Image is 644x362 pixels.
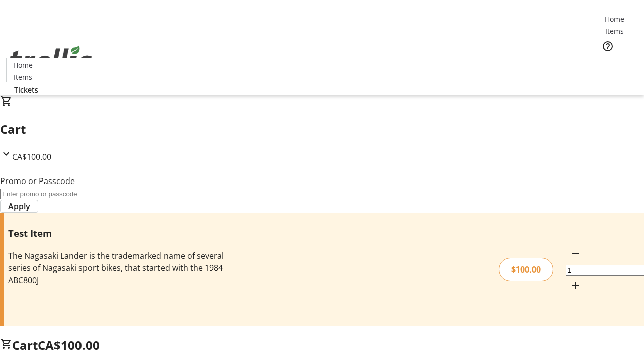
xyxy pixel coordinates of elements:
[38,337,100,353] span: CA$100.00
[598,36,618,56] button: Help
[6,84,46,95] a: Tickets
[7,60,39,70] a: Home
[605,14,624,24] span: Home
[598,58,638,69] a: Tickets
[8,226,228,240] h3: Test Item
[14,72,32,82] span: Items
[8,250,228,286] div: The Nagasaki Lander is the trademarked name of several series of Nagasaki sport bikes, that start...
[8,200,30,212] span: Apply
[14,84,38,95] span: Tickets
[598,14,630,24] a: Home
[7,72,39,82] a: Items
[499,258,553,281] div: $100.00
[598,26,630,36] a: Items
[605,26,624,36] span: Items
[12,151,51,162] span: CA$100.00
[566,276,586,296] button: Increment by one
[13,60,33,70] span: Home
[606,58,630,69] span: Tickets
[6,35,96,85] img: Orient E2E Organization s9BTNrfZUc's Logo
[566,243,586,263] button: Decrement by one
